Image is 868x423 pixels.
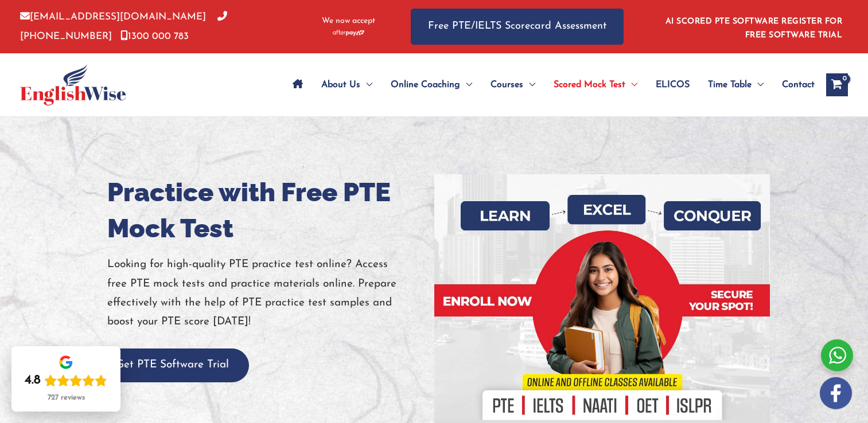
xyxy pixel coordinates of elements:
[820,377,852,409] img: white-facebook.png
[20,12,227,41] a: [PHONE_NUMBER]
[20,64,126,105] img: cropped-ew-logo
[20,12,206,22] a: [EMAIL_ADDRESS][DOMAIN_NAME]
[283,65,815,105] nav: Site Navigation: Main Menu
[625,65,637,105] span: Menu Toggle
[322,15,375,27] span: We now accept
[782,65,815,105] span: Contact
[107,255,426,331] p: Looking for high-quality PTE practice test online? Access free PTE mock tests and practice materi...
[491,65,523,105] span: Courses
[460,65,472,105] span: Menu Toggle
[826,73,848,96] a: View Shopping Cart, empty
[382,65,481,105] a: Online CoachingMenu Toggle
[360,65,372,105] span: Menu Toggle
[312,65,382,105] a: About UsMenu Toggle
[25,373,41,389] div: 4.8
[120,32,189,41] a: 1300 000 783
[699,65,773,105] a: Time TableMenu Toggle
[544,65,647,105] a: Scored Mock TestMenu Toggle
[411,9,624,45] a: Free PTE/IELTS Scorecard Assessment
[752,65,764,105] span: Menu Toggle
[321,65,360,105] span: About Us
[481,65,544,105] a: CoursesMenu Toggle
[523,65,535,105] span: Menu Toggle
[659,8,848,45] aside: Header Widget 1
[656,65,690,105] span: ELICOS
[391,65,460,105] span: Online Coaching
[107,174,426,246] h1: Practice with Free PTE Mock Test
[554,65,625,105] span: Scored Mock Test
[665,17,843,40] a: AI SCORED PTE SOFTWARE REGISTER FOR FREE SOFTWARE TRIAL
[647,65,699,105] a: ELICOS
[48,393,85,402] div: 727 reviews
[333,30,364,36] img: Afterpay-Logo
[96,359,249,370] a: Get PTE Software Trial
[773,65,815,105] a: Contact
[708,65,752,105] span: Time Table
[96,348,249,382] button: Get PTE Software Trial
[25,373,107,389] div: Rating: 4.8 out of 5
